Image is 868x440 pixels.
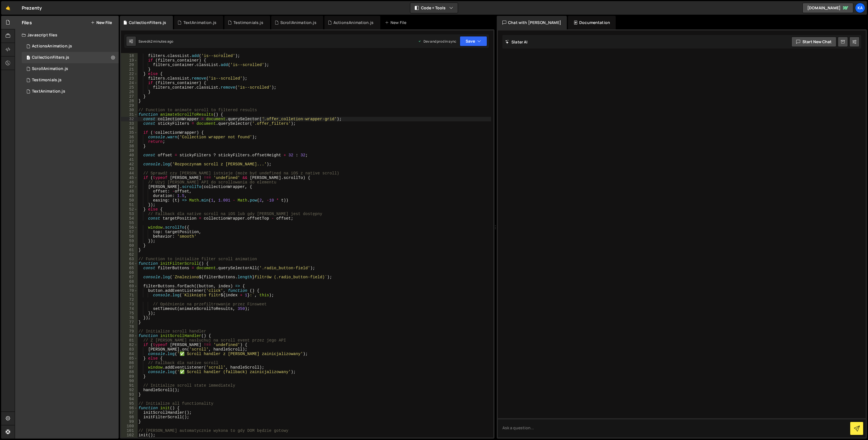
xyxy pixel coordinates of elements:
[121,302,138,307] div: 73
[121,325,138,329] div: 78
[791,37,836,47] button: Start new chat
[121,433,138,437] div: 102
[121,311,138,316] div: 75
[802,3,853,13] a: [DOMAIN_NAME]
[121,216,138,221] div: 54
[121,221,138,225] div: 55
[121,370,138,374] div: 88
[121,365,138,370] div: 87
[121,176,138,180] div: 45
[121,117,138,121] div: 32
[121,148,138,153] div: 39
[22,63,119,75] div: 16268/43878.js
[121,212,138,216] div: 53
[121,94,138,99] div: 27
[121,225,138,230] div: 56
[32,78,62,83] div: Testimonials.js
[121,230,138,234] div: 57
[121,316,138,320] div: 76
[138,39,173,44] div: Saved
[121,275,138,279] div: 67
[121,108,138,112] div: 30
[121,99,138,103] div: 28
[121,347,138,352] div: 83
[505,39,528,45] h2: Slater AI
[121,130,138,135] div: 35
[121,284,138,288] div: 69
[22,52,119,63] div: CollectionFilters.js
[121,374,138,379] div: 89
[121,288,138,293] div: 70
[121,185,138,189] div: 47
[121,257,138,261] div: 63
[121,379,138,383] div: 90
[333,20,374,25] div: ActionsAnimation.js
[121,162,138,167] div: 42
[121,171,138,176] div: 44
[27,56,30,60] span: 1
[121,103,138,108] div: 29
[121,126,138,130] div: 34
[121,67,138,72] div: 21
[149,39,173,44] div: 42 minutes ago
[121,338,138,343] div: 81
[121,266,138,270] div: 65
[121,63,138,67] div: 20
[855,3,865,13] a: Ka
[121,352,138,356] div: 84
[183,20,217,25] div: TextAnimation.js
[22,19,32,26] h2: Files
[121,81,138,85] div: 24
[91,20,112,25] button: New File
[121,424,138,428] div: 100
[121,144,138,148] div: 38
[22,75,119,86] div: 16268/43876.js
[497,16,567,29] div: Chat with [PERSON_NAME]
[121,383,138,388] div: 91
[121,194,138,198] div: 49
[32,44,72,49] div: ActionsAnimation.js
[121,198,138,203] div: 50
[121,252,138,257] div: 62
[32,66,68,71] div: ScrollAnimation.js
[22,5,42,11] div: Prezenty
[32,89,65,94] div: TextAnimation.js
[121,293,138,297] div: 71
[121,54,138,58] div: 18
[121,167,138,171] div: 43
[121,121,138,126] div: 33
[121,329,138,334] div: 79
[121,356,138,361] div: 85
[121,410,138,415] div: 97
[121,415,138,419] div: 98
[121,388,138,392] div: 92
[121,153,138,157] div: 40
[121,203,138,207] div: 51
[121,180,138,185] div: 46
[121,58,138,63] div: 19
[385,20,409,25] div: New File
[280,20,316,25] div: ScrollAnimation.js
[15,29,119,41] div: Javascript files
[121,248,138,252] div: 61
[121,239,138,243] div: 59
[121,90,138,94] div: 26
[121,401,138,406] div: 95
[121,72,138,76] div: 22
[121,135,138,139] div: 36
[32,55,69,60] div: CollectionFilters.js
[129,20,166,25] div: CollectionFilters.js
[121,334,138,338] div: 80
[121,397,138,401] div: 94
[410,3,458,13] button: Code + Tools
[121,361,138,365] div: 86
[121,234,138,239] div: 58
[121,270,138,275] div: 66
[121,419,138,424] div: 99
[460,36,487,46] button: Save
[121,157,138,162] div: 41
[1,1,15,15] a: 🤙
[121,243,138,248] div: 60
[121,320,138,325] div: 77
